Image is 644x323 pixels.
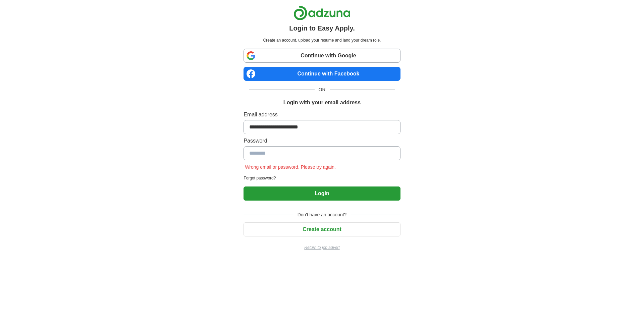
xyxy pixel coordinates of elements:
a: Create account [244,226,400,232]
label: Email address [244,111,400,119]
span: Don't have an account? [293,211,351,218]
a: Forgot password? [244,175,400,181]
h1: Login to Easy Apply. [289,23,355,33]
a: Return to job advert [244,245,400,251]
img: Adzuna logo [293,5,351,20]
button: Create account [244,222,400,236]
label: Password [244,137,400,145]
p: Create an account, upload your resume and land your dream role. [245,37,399,43]
h1: Login with your email address [283,99,361,107]
button: Login [244,186,400,201]
span: OR [315,86,330,93]
span: Wrong email or password. Please try again. [244,164,337,170]
a: Continue with Google [244,49,400,63]
a: Continue with Facebook [244,67,400,81]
